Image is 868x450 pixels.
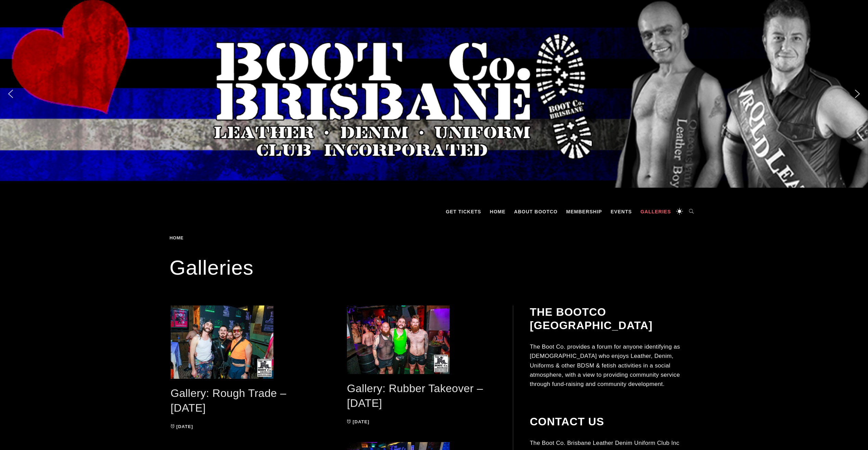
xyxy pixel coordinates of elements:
a: Events [607,201,635,222]
a: GET TICKETS [442,201,485,222]
a: About BootCo [511,201,561,222]
a: Home [487,201,509,222]
h2: The BootCo [GEOGRAPHIC_DATA] [530,305,697,332]
p: The Boot Co. provides a forum for anyone identifying as [DEMOGRAPHIC_DATA] who enjoys Leather, De... [530,342,697,389]
img: previous arrow [5,88,16,99]
time: [DATE] [353,419,370,424]
h1: Galleries [170,254,699,282]
div: Breadcrumbs [170,236,223,240]
a: Gallery: Rubber Takeover – [DATE] [347,382,483,409]
img: next arrow [852,88,863,99]
a: Membership [563,201,606,222]
a: Gallery: Rough Trade – [DATE] [171,387,286,414]
a: Home [170,235,186,240]
a: Galleries [637,201,674,222]
h2: Contact Us [530,415,697,428]
a: [DATE] [171,424,193,429]
a: [DATE] [347,419,370,424]
time: [DATE] [176,424,193,429]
